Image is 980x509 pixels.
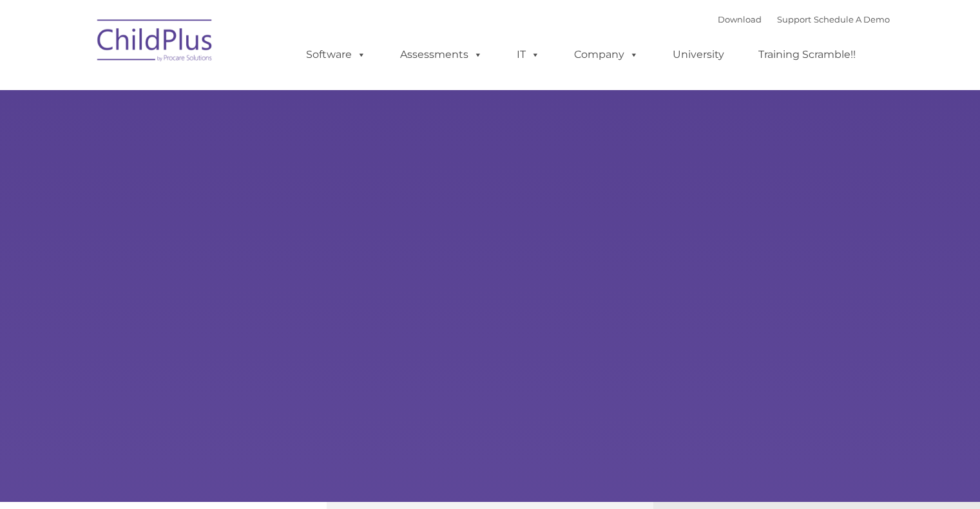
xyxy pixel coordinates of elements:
[293,42,379,68] a: Software
[718,14,762,24] a: Download
[561,42,651,68] a: Company
[91,10,220,75] img: ChildPlus by Procare Solutions
[777,14,811,24] a: Support
[504,42,553,68] a: IT
[660,42,737,68] a: University
[745,42,869,68] a: Training Scramble!!
[814,14,890,24] a: Schedule A Demo
[387,42,495,68] a: Assessments
[718,14,890,24] font: |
